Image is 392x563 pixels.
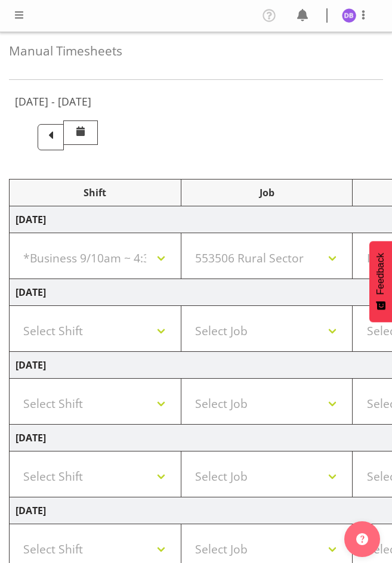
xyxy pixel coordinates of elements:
button: Feedback - Show survey [369,241,392,322]
div: Shift [16,185,175,200]
img: dawn-belshaw1857.jpg [342,8,356,23]
img: help-xxl-2.png [356,533,368,545]
span: Feedback [375,253,386,295]
h4: Manual Timesheets [9,44,383,58]
div: Job [187,185,347,200]
h5: [DATE] - [DATE] [15,95,91,108]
